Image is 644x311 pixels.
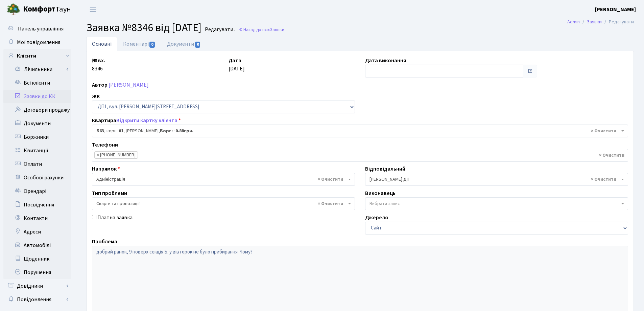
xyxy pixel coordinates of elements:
a: Основні [86,37,117,51]
span: Адміністрація [96,176,347,183]
span: Заявка №8346 від [DATE] [86,20,201,36]
span: Скарги та пропозиції [96,200,347,207]
a: Заявки [587,18,602,25]
label: Дата виконання [365,57,406,65]
label: Джерело [365,214,388,222]
a: Заявки до КК [3,90,71,103]
a: [PERSON_NAME] [109,81,149,89]
a: Повідомлення [3,293,71,306]
a: Admin [567,18,580,25]
label: Дата [229,57,241,65]
a: Панель управління [3,22,71,36]
a: Довідники [3,279,71,293]
a: Автомобілі [3,239,71,252]
label: Квартира [92,116,181,125]
div: [DATE] [223,57,360,77]
li: 067-861-10-64 [94,151,138,159]
a: Договори продажу [3,103,71,117]
a: Адреси [3,225,71,239]
label: Напрямок [92,165,120,173]
span: Сомова О.П. ДП [369,176,620,183]
span: 0 [195,42,200,48]
a: Лічильники [8,63,71,76]
b: Борг: -0.88грн. [160,128,193,134]
span: <b>Б63</b>, корп.: <b>01</b>, Кравець Катерина Олександрівна, <b>Борг: -0.88грн.</b> [92,125,628,137]
span: Заявки [270,26,284,33]
div: 8346 [87,57,223,77]
label: Виконавець [365,189,396,197]
a: Посвідчення [3,198,71,212]
span: Видалити всі елементи [318,200,343,207]
a: Орендарі [3,184,71,198]
a: Відкрити картку клієнта [116,117,177,124]
span: Видалити всі елементи [591,128,616,134]
b: 01 [119,128,123,134]
a: Особові рахунки [3,171,71,184]
nav: breadcrumb [557,15,644,29]
label: ЖК [92,92,100,101]
span: Сомова О.П. ДП [365,173,628,186]
a: Документи [161,37,207,51]
a: Щоденник [3,252,71,266]
small: Редагувати . [204,26,235,33]
span: Видалити всі елементи [318,176,343,183]
label: Платна заявка [97,214,133,222]
label: Автор [92,81,108,89]
span: Таун [23,4,71,15]
span: Панель управління [18,25,64,32]
a: Оплати [3,157,71,171]
a: Коментарі [117,37,161,51]
span: Вибрати запис [369,200,400,207]
span: Мої повідомлення [17,39,60,46]
li: Редагувати [602,18,634,26]
span: 0 [149,42,155,48]
span: <b>Б63</b>, корп.: <b>01</b>, Кравець Катерина Олександрівна, <b>Борг: -0.88грн.</b> [96,128,620,134]
a: Мої повідомлення [3,36,71,49]
a: Боржники [3,130,71,144]
label: Проблема [92,238,117,246]
span: Видалити всі елементи [591,176,616,183]
a: Квитанції [3,144,71,157]
img: logo.png [7,3,20,16]
b: Комфорт [23,4,55,15]
label: Відповідальний [365,165,405,173]
span: Адміністрація [92,173,355,186]
a: Назад до всіхЗаявки [239,26,284,33]
span: Видалити всі елементи [599,152,624,159]
label: Телефони [92,141,118,149]
a: Всі клієнти [3,76,71,90]
label: № вх. [92,57,105,65]
span: Скарги та пропозиції [92,197,355,210]
a: Контакти [3,212,71,225]
a: [PERSON_NAME] [595,5,636,14]
b: Б63 [96,128,104,134]
a: Порушення [3,266,71,279]
a: Документи [3,117,71,130]
label: Тип проблеми [92,189,127,197]
button: Переключити навігацію [85,4,101,15]
a: Клієнти [3,49,71,63]
span: × [97,152,99,158]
